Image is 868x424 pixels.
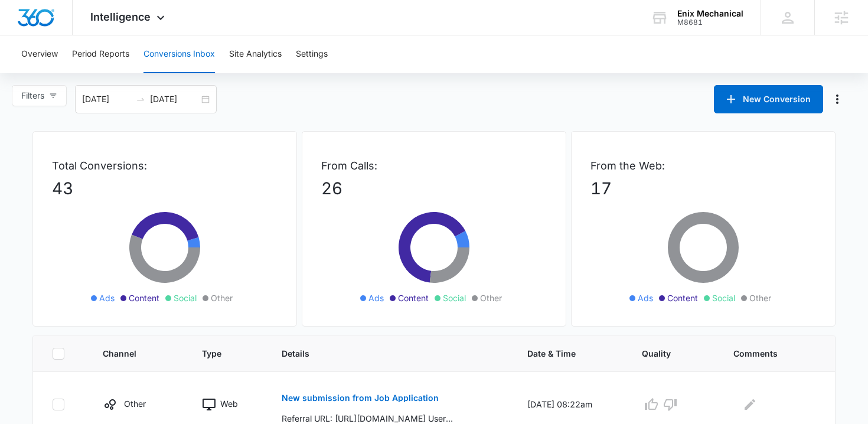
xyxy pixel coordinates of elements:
[590,176,816,201] p: 17
[136,94,145,104] span: to
[174,292,197,304] span: Social
[733,347,799,360] span: Comments
[52,158,278,174] p: Total Conversions:
[124,397,146,410] p: Other
[321,176,547,201] p: 26
[129,292,159,304] span: Content
[150,93,199,106] input: End date
[368,292,384,304] span: Ads
[82,93,131,106] input: Start date
[527,347,597,360] span: Date & Time
[642,347,687,360] span: Quality
[282,347,481,360] span: Details
[590,158,816,174] p: From the Web:
[136,94,145,104] span: swap-right
[677,18,743,27] div: account id
[749,292,771,304] span: Other
[667,292,698,304] span: Content
[740,395,759,414] button: Edit Comments
[229,35,282,73] button: Site Analytics
[321,158,547,174] p: From Calls:
[714,85,823,113] button: New Conversion
[638,292,653,304] span: Ads
[398,292,429,304] span: Content
[282,394,439,402] p: New submission from Job Application
[99,292,115,304] span: Ads
[443,292,466,304] span: Social
[202,347,236,360] span: Type
[103,347,156,360] span: Channel
[21,89,44,102] span: Filters
[90,11,151,23] span: Intelligence
[21,35,58,73] button: Overview
[828,90,847,109] button: Manage Numbers
[211,292,233,304] span: Other
[52,176,278,201] p: 43
[220,397,238,410] p: Web
[677,9,743,18] div: account name
[12,85,67,106] button: Filters
[143,35,215,73] button: Conversions Inbox
[712,292,735,304] span: Social
[296,35,328,73] button: Settings
[282,384,439,412] button: New submission from Job Application
[480,292,502,304] span: Other
[72,35,129,73] button: Period Reports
